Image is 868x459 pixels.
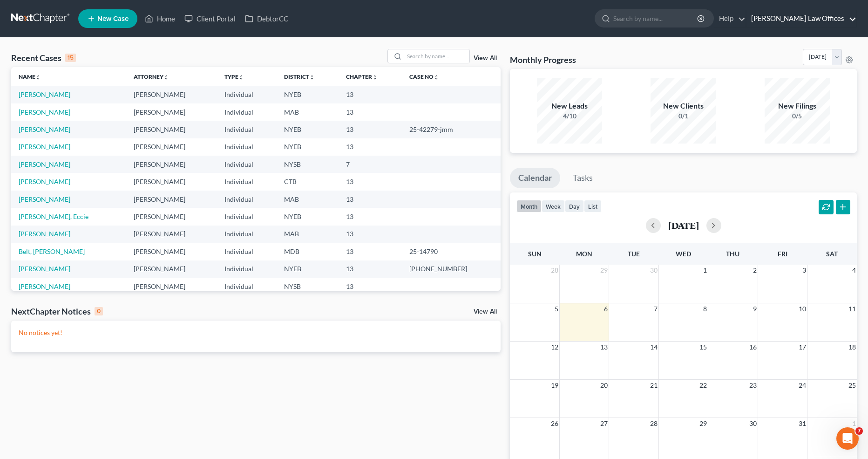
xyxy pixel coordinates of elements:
td: MDB [277,243,339,260]
i: unfold_more [35,75,41,80]
td: 25-14790 [402,243,501,260]
span: 20 [599,380,609,391]
a: [PERSON_NAME], Eccie [19,212,88,220]
span: 3 [801,265,807,276]
td: [PERSON_NAME] [126,156,217,173]
a: [PERSON_NAME] [19,108,70,116]
td: [PERSON_NAME] [126,208,217,225]
input: Search by name... [613,10,698,27]
button: week [542,200,565,212]
i: unfold_more [238,75,244,80]
td: NYSB [277,278,339,295]
td: 13 [339,138,402,156]
span: 18 [848,342,857,353]
td: MAB [277,226,339,243]
a: [PERSON_NAME] [19,195,70,203]
td: NYEB [277,121,339,138]
a: Typeunfold_more [224,73,244,80]
span: 10 [798,303,807,315]
a: View All [474,308,497,315]
span: 25 [848,380,857,391]
td: [PERSON_NAME] [126,243,217,260]
td: [PERSON_NAME] [126,260,217,278]
span: 8 [702,303,708,315]
h2: [DATE] [668,220,699,230]
td: Individual [217,156,277,173]
div: 0/1 [651,111,716,121]
td: 13 [339,121,402,138]
span: 29 [698,418,708,429]
span: 16 [748,342,758,353]
a: Home [140,10,180,27]
td: MAB [277,103,339,121]
td: 7 [339,156,402,173]
span: Mon [576,250,592,258]
span: 17 [798,342,807,353]
span: 2 [752,265,758,276]
div: Recent Cases [11,52,76,63]
a: Calendar [510,168,560,188]
a: Attorneyunfold_more [134,73,169,80]
span: 1 [851,418,857,429]
input: Search by name... [404,49,469,63]
a: Chapterunfold_more [346,73,378,80]
td: Individual [217,173,277,190]
td: Individual [217,226,277,243]
td: NYEB [277,208,339,225]
div: 0/5 [765,111,830,121]
a: [PERSON_NAME] [19,282,70,290]
td: 13 [339,278,402,295]
i: unfold_more [372,75,378,80]
div: 15 [65,54,76,62]
td: [PERSON_NAME] [126,86,217,103]
td: 25-42279-jmm [402,121,501,138]
a: DebtorCC [240,10,293,27]
span: 28 [649,418,658,429]
a: [PERSON_NAME] [19,90,70,98]
a: Help [714,10,746,27]
iframe: Intercom live chat [836,427,859,450]
span: 6 [603,303,609,315]
span: Sun [528,250,542,258]
a: Nameunfold_more [19,73,41,80]
span: 11 [848,303,857,315]
td: Individual [217,138,277,156]
a: Tasks [564,168,601,188]
td: [PHONE_NUMBER] [402,260,501,278]
td: NYEB [277,86,339,103]
td: [PERSON_NAME] [126,121,217,138]
span: 28 [550,265,559,276]
td: Individual [217,191,277,208]
span: 22 [698,380,708,391]
td: 13 [339,103,402,121]
i: unfold_more [309,75,315,80]
p: No notices yet! [19,328,493,337]
span: 23 [748,380,758,391]
span: 14 [649,342,658,353]
td: [PERSON_NAME] [126,103,217,121]
span: 13 [599,342,609,353]
td: [PERSON_NAME] [126,278,217,295]
a: [PERSON_NAME] [19,230,70,238]
td: Individual [217,121,277,138]
a: [PERSON_NAME] [19,265,70,273]
td: Individual [217,243,277,260]
td: NYEB [277,138,339,156]
span: 1 [702,265,708,276]
td: [PERSON_NAME] [126,226,217,243]
button: month [516,200,542,212]
a: Districtunfold_more [284,73,315,80]
span: 7 [653,303,658,315]
a: View All [474,55,497,62]
td: 13 [339,173,402,190]
td: 13 [339,208,402,225]
span: 24 [798,380,807,391]
td: MAB [277,191,339,208]
td: Individual [217,278,277,295]
a: [PERSON_NAME] [19,160,70,168]
span: 5 [554,303,559,315]
button: list [584,200,602,212]
td: 13 [339,260,402,278]
span: 27 [599,418,609,429]
td: NYSB [277,156,339,173]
